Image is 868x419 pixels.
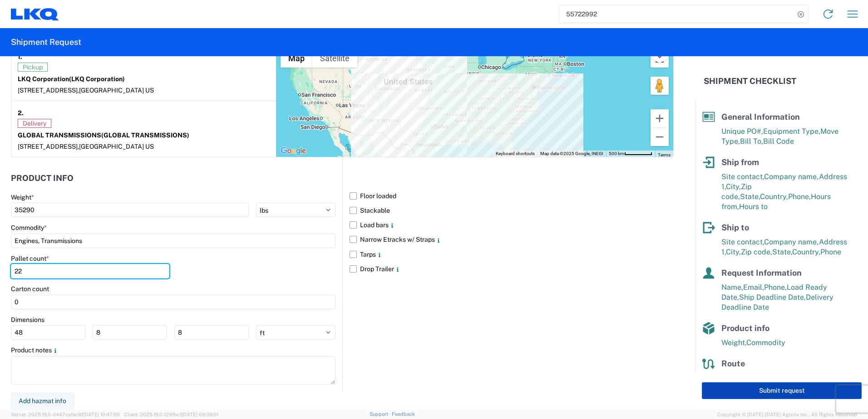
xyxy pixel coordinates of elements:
span: Phone [820,248,841,256]
span: Copyright © [DATE]-[DATE] Agistix Inc., All Rights Reserved [717,410,857,419]
span: Company name, [764,238,819,246]
span: Map data ©2025 Google, INEGI [540,151,603,156]
span: Route [721,359,745,368]
span: City, [726,182,741,191]
span: Zip code, [741,248,772,256]
span: State, [740,192,760,201]
span: Server: 2025.19.0-d447cefac8f [11,412,120,417]
label: Tarps [350,247,674,262]
span: Pickup [18,63,48,72]
input: W [93,325,167,340]
h2: Product Info [11,174,74,183]
label: Product notes [11,346,59,354]
label: Floor loaded [350,189,674,203]
button: Show satellite imagery [312,49,357,68]
label: Carton count [11,285,49,293]
span: Delivery [18,119,51,128]
strong: 2. [18,107,24,119]
input: L [11,325,85,340]
label: Drop Trailer [350,262,674,276]
span: Ship Deadline Date, [739,293,806,302]
span: Phone, [764,283,787,292]
span: Bill Code [763,137,794,146]
span: Bill To, [740,137,763,146]
span: Phone, [788,192,811,201]
h2: Shipment Checklist [704,76,796,87]
img: Google [278,145,308,157]
button: Zoom in [651,109,669,127]
span: State, [772,248,792,256]
span: Ship to [721,223,749,232]
span: Weight, [721,338,746,347]
span: Request Information [721,268,802,278]
a: Support [370,411,392,417]
label: Load bars [350,218,674,232]
button: Map Scale: 500 km per 58 pixels [606,151,655,157]
label: Pallet count [11,254,49,263]
label: Weight [11,193,34,201]
strong: GLOBAL TRANSMISSIONS [18,132,189,139]
input: Shipment, tracking or reference number [559,5,794,23]
span: [STREET_ADDRESS], [18,87,79,94]
strong: LKQ Corporation [18,75,125,83]
span: Site contact, [721,238,764,246]
strong: 1. [18,51,22,63]
button: Zoom out [651,128,669,146]
span: Product info [721,323,769,333]
label: Narrow Etracks w/ Straps [350,232,674,247]
button: Drag Pegman onto the map to open Street View [651,77,669,95]
button: Keyboard shortcuts [496,151,535,157]
span: Company name, [764,172,819,181]
input: H [174,325,249,340]
span: Ship from [721,157,759,167]
a: Feedback [392,411,415,417]
span: Commodity [746,338,785,347]
span: Equipment Type, [763,127,820,136]
label: Commodity [11,224,47,232]
span: City, [726,248,741,256]
span: [GEOGRAPHIC_DATA] US [79,87,154,94]
button: Submit request [702,382,862,399]
label: Dimensions [11,316,44,324]
span: Email, [743,283,764,292]
button: Add hazmat info [11,393,74,409]
span: Name, [721,283,743,292]
h2: Shipment Request [11,37,81,48]
a: Terms [658,152,671,157]
span: Hours to [739,202,768,211]
span: 500 km [609,151,624,156]
span: (LKQ Corporation) [69,75,125,83]
a: Open this area in Google Maps (opens a new window) [278,145,308,157]
button: Show street map [281,49,312,68]
span: General Information [721,112,800,122]
span: [DATE] 10:47:06 [83,412,120,417]
span: Country, [792,248,820,256]
span: Client: 2025.19.0-129fbcf [124,412,218,417]
span: (GLOBAL TRANSMISSIONS) [101,132,189,139]
span: [DATE] 09:39:01 [182,412,218,417]
span: Site contact, [721,172,764,181]
span: [STREET_ADDRESS], [18,143,79,150]
span: Unique PO#, [721,127,763,136]
label: Stackable [350,203,674,218]
span: Country, [760,192,788,201]
span: [GEOGRAPHIC_DATA] US [79,143,154,150]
